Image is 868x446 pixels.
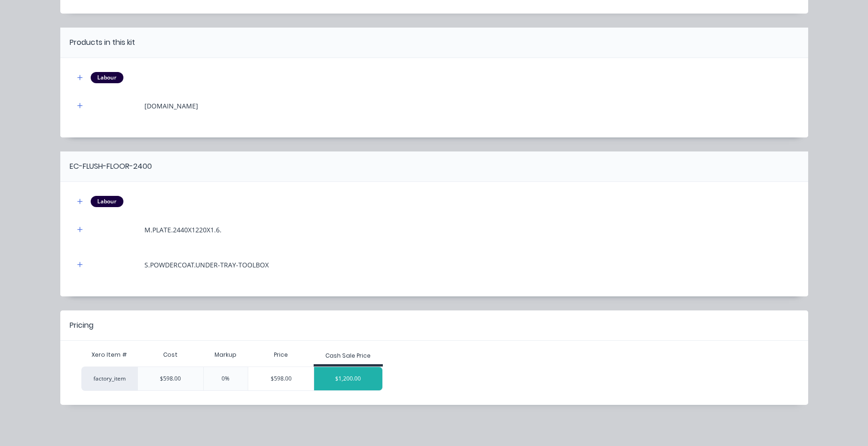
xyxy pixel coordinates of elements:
[144,225,222,235] div: M.PLATE.2440X1220X1.6.
[91,196,123,207] div: Labour
[81,367,137,391] div: factory_item
[91,72,123,83] div: Labour
[70,320,93,331] div: Pricing
[70,161,152,172] div: EC-FLUSH-FLOOR-2400
[248,345,314,364] div: Price
[91,217,137,243] img: M.PLATE.2440X1220X1.6.
[91,93,137,119] img: M.RHS.40X40X2.BLUE
[144,101,198,111] div: [DOMAIN_NAME]
[203,345,248,364] div: Markup
[81,345,137,364] div: Xero Item #
[137,345,203,364] div: Cost
[325,352,371,360] div: Cash Sale Price
[203,367,248,391] div: 0%
[144,260,269,270] div: S.POWDERCOAT.UNDER-TRAY-TOOLBOX
[248,367,314,390] div: $598.00
[314,367,382,390] div: $1,200.00
[137,367,203,391] div: $598.00
[70,37,135,48] div: Products in this kit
